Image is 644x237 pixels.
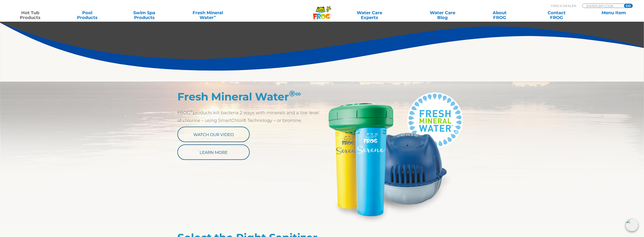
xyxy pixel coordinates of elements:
[328,10,411,20] a: Water CareExperts
[177,90,322,103] h2: Fresh Mineral Water
[551,4,576,8] p: Find A Dealer
[626,219,638,231] img: openIcon
[531,10,582,20] a: ContactFROG
[119,10,170,20] a: Swim SpaProducts
[177,127,250,142] a: Watch Our Video
[214,14,216,18] sup: ∞
[624,4,633,8] input: GO
[5,10,56,20] a: Hot TubProducts
[289,89,301,98] sup: ®
[322,90,467,223] img: Serene_@ease_FMW
[588,10,639,20] a: Menu Item
[176,10,240,20] a: Fresh MineralWater∞
[177,109,322,124] p: FROG products kill bacteria 2 ways with minerals and a low level of chlorine – using SmartChlor® ...
[474,10,525,20] a: AboutFROG
[586,4,619,8] input: Zip Code Form
[190,109,193,113] sup: ®
[295,89,301,98] em: ∞
[417,10,468,20] a: Water CareBlog
[177,145,250,160] a: Learn More
[62,10,113,20] a: PoolProducts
